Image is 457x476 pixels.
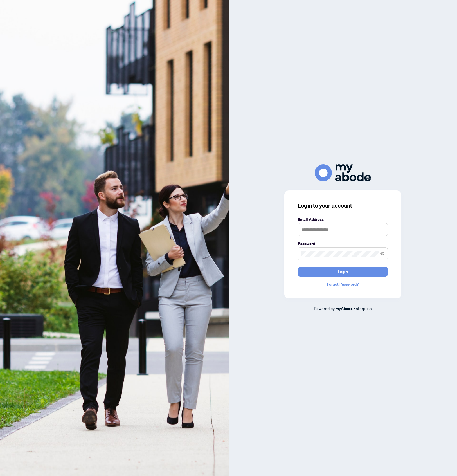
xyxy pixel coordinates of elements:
a: Forgot Password? [298,281,388,287]
label: Email Address [298,216,388,223]
img: ma-logo [315,164,371,181]
label: Password [298,241,388,247]
button: Login [298,267,388,277]
span: eye-invisible [380,252,384,256]
h3: Login to your account [298,202,388,210]
span: Enterprise [354,306,372,311]
span: Login [338,267,348,276]
a: myAbode [336,306,353,312]
span: Powered by [314,306,335,311]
